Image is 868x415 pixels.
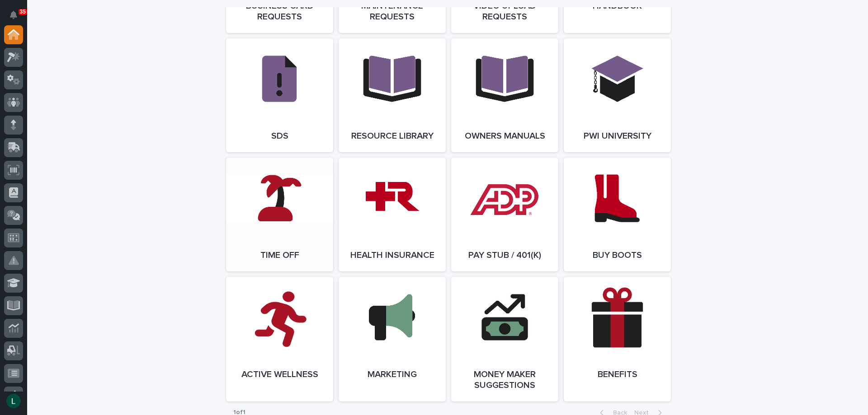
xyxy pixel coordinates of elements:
[339,277,446,401] a: Marketing
[339,38,446,152] a: Resource Library
[451,277,558,401] a: Money Maker Suggestions
[226,277,333,401] a: Active Wellness
[564,38,671,152] a: PWI University
[339,158,446,271] a: Health Insurance
[4,5,23,24] button: Notifications
[11,11,23,25] div: Notifications35
[20,9,26,15] p: 35
[226,38,333,152] a: SDS
[4,392,23,410] button: users-avatar
[564,158,671,271] a: Buy Boots
[226,158,333,271] a: Time Off
[451,38,558,152] a: Owners Manuals
[451,158,558,271] a: Pay Stub / 401(k)
[564,277,671,401] a: Benefits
